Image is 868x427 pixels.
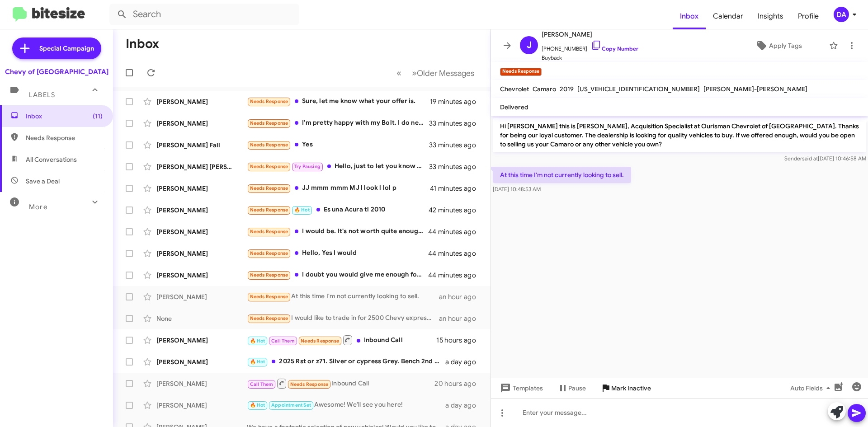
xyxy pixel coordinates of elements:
div: Chevy of [GEOGRAPHIC_DATA] [5,67,108,76]
div: Hello, Yes I would [247,248,429,258]
div: [PERSON_NAME] [156,97,247,106]
div: [PERSON_NAME] [PERSON_NAME] [156,162,247,171]
nav: Page navigation example [392,64,480,82]
button: Previous [391,64,407,82]
span: Labels [29,91,55,99]
div: a day ago [445,401,483,410]
p: At this time I'm not currently looking to sell. [493,167,631,183]
span: Call Them [250,381,274,387]
span: » [412,67,417,79]
span: [US_VEHICLE_IDENTIFICATION_NUMBER] [577,85,700,93]
span: 2019 [560,85,574,93]
span: Older Messages [417,68,474,78]
button: DA [826,7,858,22]
span: J [527,38,532,52]
button: Pause [550,380,593,396]
div: JJ mmm mmm MJ l look l lol p [247,183,430,193]
span: Needs Response [250,164,288,169]
span: Buyback [542,53,638,62]
button: Mark Inactive [593,380,658,396]
span: Save a Deal [26,177,60,186]
div: 44 minutes ago [429,249,483,258]
span: Auto Fields [790,380,834,396]
div: I would be. It's not worth quite enough compared to what's remaining on the loan however. [247,226,429,237]
span: said at [802,155,818,162]
div: I'm pretty happy with my Bolt. I do need to get rid of my minivan but I think it's probably too o... [247,118,429,128]
a: Insights [750,3,791,29]
span: All Conversations [26,155,77,164]
span: Special Campaign [39,44,94,53]
span: Needs Response [250,142,288,148]
span: [PERSON_NAME]-[PERSON_NAME] [703,85,807,93]
span: Needs Response [250,99,288,104]
div: Awesome! We'll see you here! [247,400,445,410]
span: More [29,203,47,211]
div: [PERSON_NAME] [156,401,247,410]
span: Needs Response [290,381,329,387]
div: Inbound Call [247,378,434,389]
div: Inbound Call [247,334,436,346]
a: Copy Number [591,45,638,52]
span: Pause [568,380,586,396]
div: [PERSON_NAME] Fall [156,141,247,150]
span: Templates [498,380,543,396]
div: 15 hours ago [436,336,483,345]
div: At this time I'm not currently looking to sell. [247,291,439,302]
div: a day ago [445,357,483,366]
div: [PERSON_NAME] [156,206,247,215]
a: Special Campaign [12,38,101,59]
button: Apply Tags [732,38,825,54]
span: Needs Response [250,207,288,213]
div: [PERSON_NAME] [156,292,247,301]
span: Inbox [26,112,103,121]
a: Profile [791,3,826,29]
div: [PERSON_NAME] [156,184,247,193]
span: Needs Response [250,272,288,278]
div: None [156,314,247,323]
div: Es una Acura tl 2010 [247,205,429,215]
span: Appointment Set [271,402,311,408]
div: 19 minutes ago [430,97,483,106]
span: Needs Response [250,315,288,321]
span: Apply Tags [769,38,802,54]
span: 🔥 Hot [250,402,265,408]
a: Calendar [706,3,750,29]
span: Delivered [500,103,528,111]
div: [PERSON_NAME] [156,249,247,258]
p: Hi [PERSON_NAME] this is [PERSON_NAME], Acquisition Specialist at Ourisman Chevrolet of [GEOGRAPH... [493,118,866,152]
button: Auto Fields [783,380,841,396]
button: Next [406,64,480,82]
span: Try Pausing [294,164,321,169]
div: Yes [247,140,429,150]
div: 2025 Rst or z71. Silver or cypress Grey. Bench 2nd row, comfort package. [247,357,445,367]
div: 33 minutes ago [429,141,483,150]
span: Mark Inactive [611,380,651,396]
div: 33 minutes ago [429,119,483,128]
span: [DATE] 10:48:53 AM [493,186,541,192]
div: [PERSON_NAME] [156,271,247,280]
div: an hour ago [439,292,483,301]
div: [PERSON_NAME] [156,227,247,236]
small: Needs Response [500,68,542,76]
span: Needs Response [250,294,288,300]
span: 🔥 Hot [250,338,265,344]
span: [PHONE_NUMBER] [542,40,638,53]
h1: Inbox [126,37,159,51]
button: Templates [491,380,550,396]
div: 20 hours ago [434,379,483,388]
input: Search [109,4,299,25]
span: Needs Response [250,229,288,235]
span: 🔥 Hot [250,359,265,365]
span: Needs Response [250,185,288,191]
div: 42 minutes ago [429,206,483,215]
div: 44 minutes ago [429,227,483,236]
span: 🔥 Hot [294,207,310,213]
a: Inbox [673,3,706,29]
div: I doubt you would give me enough for my Mazda for me to even break even on it. I still owe someth... [247,270,429,280]
span: Chevrolet [500,85,529,93]
div: Sure, let me know what your offer is. [247,96,430,107]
